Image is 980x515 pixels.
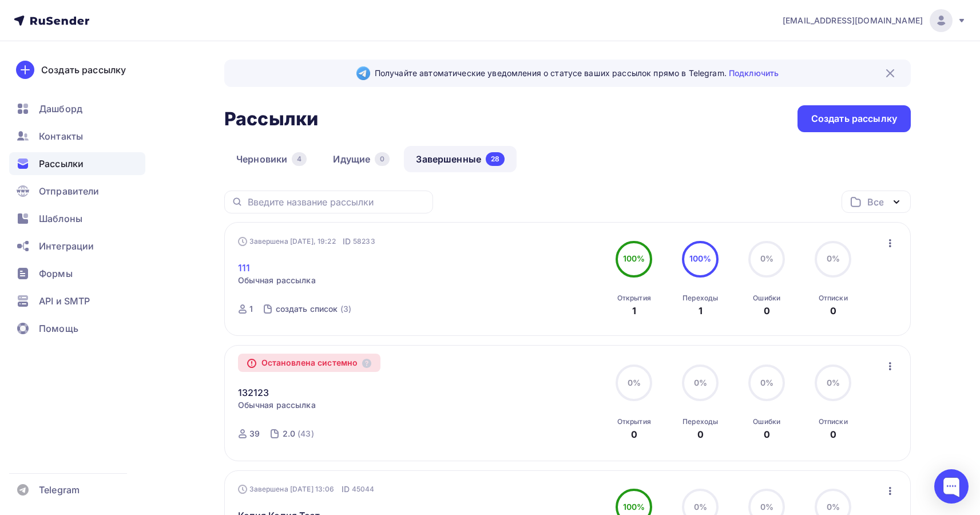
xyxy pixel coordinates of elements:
[699,304,703,318] div: 1
[238,275,316,286] span: Обычная рассылка
[238,261,250,275] a: 111
[276,303,338,315] div: создать список
[39,294,90,308] span: API и SMTP
[631,427,637,441] div: 0
[753,417,780,426] div: Ошибки
[238,236,375,247] div: Завершена [DATE], 19:22
[632,304,636,318] div: 1
[352,484,375,495] span: 45044
[9,152,145,175] a: Рассылки
[764,304,770,318] div: 0
[830,304,836,318] div: 0
[9,125,145,148] a: Контакты
[321,146,402,172] a: Идущие0
[292,152,307,166] div: 4
[760,378,773,387] span: 0%
[238,399,316,411] span: Обычная рассылка
[764,427,770,441] div: 0
[628,378,641,387] span: 0%
[694,502,707,512] span: 0%
[783,9,966,32] a: [EMAIL_ADDRESS][DOMAIN_NAME]
[275,300,352,318] a: создать список (3)
[753,294,780,303] div: Ошибки
[617,294,651,303] div: Открытия
[827,502,840,512] span: 0%
[39,212,82,225] span: Шаблоны
[281,425,315,443] a: 2.0 (43)
[827,253,840,263] span: 0%
[486,152,505,166] div: 28
[39,157,84,171] span: Рассылки
[842,191,911,213] button: Все
[9,207,145,230] a: Шаблоны
[283,428,295,439] div: 2.0
[41,63,126,77] div: Создать рассылку
[9,262,145,285] a: Формы
[819,294,848,303] div: Отписки
[39,322,78,335] span: Помощь
[39,184,100,198] span: Отправители
[819,417,848,426] div: Отписки
[689,253,712,263] span: 100%
[683,417,718,426] div: Переходы
[694,378,707,387] span: 0%
[356,66,370,80] img: Telegram
[297,428,314,439] div: (43)
[353,236,375,247] span: 58233
[39,102,82,116] span: Дашборд
[830,427,836,441] div: 0
[238,484,375,495] div: Завершена [DATE] 13:06
[811,112,897,125] div: Создать рассылку
[249,303,253,315] div: 1
[342,484,350,495] span: ID
[224,108,318,130] h2: Рассылки
[9,180,145,203] a: Отправители
[375,152,390,166] div: 0
[697,427,704,441] div: 0
[39,239,94,253] span: Интеграции
[248,196,426,208] input: Введите название рассылки
[238,354,381,372] div: Остановлена системно
[760,253,773,263] span: 0%
[623,253,645,263] span: 100%
[9,97,145,120] a: Дашборд
[39,483,80,497] span: Telegram
[617,417,651,426] div: Открытия
[343,236,351,247] span: ID
[224,146,319,172] a: Черновики4
[760,502,773,512] span: 0%
[867,195,883,209] div: Все
[783,15,923,26] span: [EMAIL_ADDRESS][DOMAIN_NAME]
[39,129,83,143] span: Контакты
[238,386,269,399] a: 132123
[827,378,840,387] span: 0%
[39,267,73,280] span: Формы
[623,502,645,512] span: 100%
[404,146,517,172] a: Завершенные28
[375,68,779,79] span: Получайте автоматические уведомления о статусе ваших рассылок прямо в Telegram.
[683,294,718,303] div: Переходы
[340,303,351,315] div: (3)
[249,428,260,439] div: 39
[729,68,779,78] a: Подключить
